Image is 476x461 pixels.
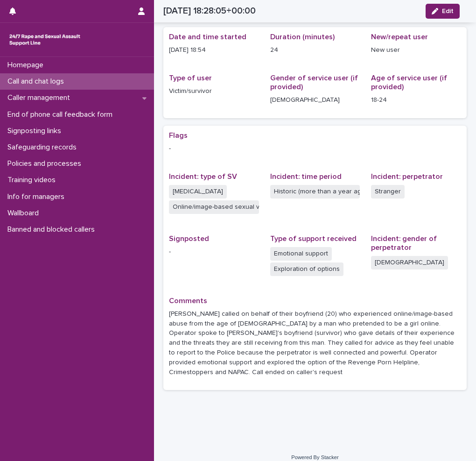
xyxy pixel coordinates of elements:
[169,200,259,214] span: Online/image-based sexual violence
[4,225,102,234] p: Banned and blocked callers
[169,86,259,96] p: Victim/survivor
[169,132,188,139] span: Flags
[4,77,71,86] p: Call and chat logs
[169,309,461,377] p: [PERSON_NAME] called on behalf of their boyfriend (20) who experienced online/image-based abuse f...
[169,33,246,41] span: Date and time started
[371,95,461,105] p: 18-24
[4,209,46,218] p: Wallboard
[270,262,343,276] span: Exploration of options
[371,45,461,55] p: New user
[169,74,212,82] span: Type of user
[4,127,69,135] p: Signposting links
[442,8,454,14] span: Edit
[371,256,448,270] span: [DEMOGRAPHIC_DATA]
[270,247,332,261] span: Emotional support
[169,297,207,305] span: Comments
[371,33,428,41] span: New/repeat user
[270,95,360,105] p: [DEMOGRAPHIC_DATA]
[270,185,360,199] span: Historic (more than a year ago)
[169,235,209,242] span: Signposted
[163,6,256,16] h2: [DATE] 18:28:05+00:00
[169,144,461,154] p: -
[270,45,360,55] p: 24
[4,110,120,119] p: End of phone call feedback form
[426,4,460,19] button: Edit
[169,247,259,257] p: -
[4,93,77,102] p: Caller management
[270,235,357,242] span: Type of support received
[4,61,51,70] p: Homepage
[270,33,335,41] span: Duration (minutes)
[4,143,84,152] p: Safeguarding records
[169,185,227,199] span: [MEDICAL_DATA]
[371,185,405,199] span: Stranger
[371,173,443,180] span: Incident: perpetrator
[291,454,338,460] a: Powered By Stacker
[371,74,447,91] span: Age of service user (if provided)
[270,74,358,91] span: Gender of service user (if provided)
[169,45,259,55] p: [DATE] 18:54
[270,173,342,180] span: Incident: time period
[4,159,89,168] p: Policies and processes
[7,30,82,49] img: rhQMoQhaT3yELyF149Cw
[169,173,237,180] span: Incident: type of SV
[371,235,437,251] span: Incident: gender of perpetrator
[4,192,72,201] p: Info for managers
[4,176,63,184] p: Training videos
